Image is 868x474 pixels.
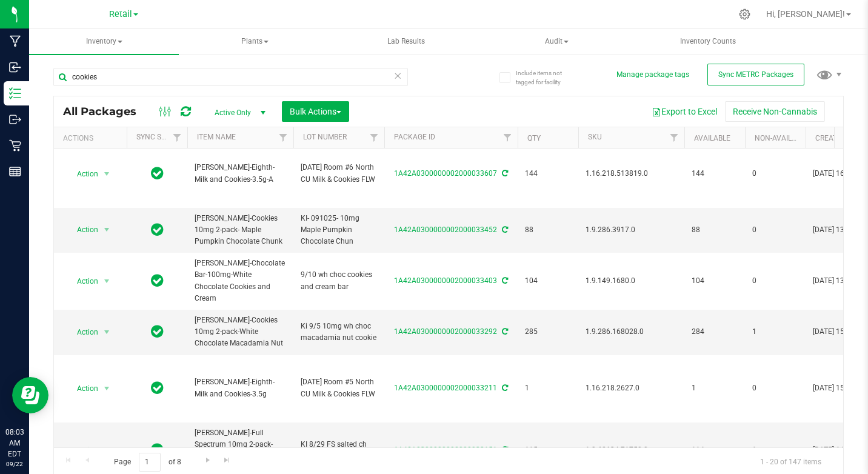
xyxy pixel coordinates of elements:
[500,384,508,392] span: Sync from Compliance System
[99,324,115,341] span: select
[195,376,286,399] span: [PERSON_NAME]-Eighth-Milk and Cookies-3.5g
[644,101,725,122] button: Export to Excel
[66,221,99,238] span: Action
[692,224,738,236] span: 88
[525,444,571,456] span: 115
[482,29,632,55] a: Audit
[151,221,164,238] span: In Sync
[167,127,187,148] a: Filter
[586,275,677,287] span: 1.9.149.1680.0
[498,127,518,148] a: Filter
[500,446,508,454] span: Sync from Compliance System
[5,459,24,469] p: 09/22
[136,133,183,141] a: Sync Status
[750,453,831,471] span: 1 - 20 of 147 items
[301,439,377,462] span: KI 8/29 FS salted ch dpd ch chip cookies
[9,61,21,73] inline-svg: Inbound
[151,272,164,289] span: In Sync
[692,275,738,287] span: 104
[525,168,571,179] span: 144
[66,380,99,397] span: Action
[525,224,571,236] span: 88
[139,453,161,472] input: 1
[99,165,115,182] span: select
[104,453,191,472] span: Page of 8
[151,165,164,182] span: In Sync
[195,162,286,185] span: [PERSON_NAME]-Eighth-Milk and Cookies-3.5g-A
[718,70,793,79] span: Sync METRC Packages
[301,376,377,399] span: [DATE] Room #5 North CU Milk & Cookies FLW
[752,326,798,338] span: 1
[195,427,286,474] span: [PERSON_NAME]-Full Spectrum 10mg 2-pack-Salted Chocolate dipped Chocolate Chip
[9,139,21,152] inline-svg: Retail
[364,127,384,148] a: Filter
[371,36,441,47] span: Lab Results
[99,442,115,459] span: select
[195,315,286,350] span: [PERSON_NAME]-Cookies 10mg 2-pack-White Chocolate Macadamia Nut
[9,113,21,125] inline-svg: Outbound
[99,380,115,397] span: select
[815,134,866,142] a: Created Date
[394,446,497,454] a: 1A42A0300000002000033151
[394,133,435,141] a: Package ID
[500,169,508,178] span: Sync from Compliance System
[586,382,677,394] span: 1.16.218.2627.0
[586,444,677,456] span: 1.9.62634.71750.0
[752,382,798,394] span: 0
[66,324,99,341] span: Action
[664,127,684,148] a: Filter
[586,168,677,179] span: 1.16.218.513819.0
[525,275,571,287] span: 104
[394,169,497,178] a: 1A42A0300000002000033607
[525,382,571,394] span: 1
[151,323,164,340] span: In Sync
[151,441,164,458] span: In Sync
[29,29,179,55] a: Inventory
[53,68,408,86] input: Search Package ID, Item Name, SKU, Lot or Part Number...
[394,68,402,84] span: Clear
[766,9,845,19] span: Hi, [PERSON_NAME]!
[195,213,286,248] span: [PERSON_NAME]-Cookies 10mg 2-pack- Maple Pumpkin Chocolate Chunk
[303,133,347,141] a: Lot Number
[109,9,132,19] span: Retail
[63,134,122,142] div: Actions
[692,382,738,394] span: 1
[394,225,497,234] a: 1A42A0300000002000033452
[9,165,21,178] inline-svg: Reports
[752,444,798,456] span: 1
[586,326,677,338] span: 1.9.286.168028.0
[9,87,21,99] inline-svg: Inventory
[273,127,293,148] a: Filter
[66,273,99,290] span: Action
[181,30,329,54] span: Plants
[12,377,48,413] iframe: Resource center
[199,453,216,469] a: Go to the next page
[692,326,738,338] span: 284
[500,225,508,234] span: Sync from Compliance System
[151,379,164,396] span: In Sync
[66,165,99,182] span: Action
[755,134,809,142] a: Non-Available
[197,133,236,141] a: Item Name
[9,35,21,47] inline-svg: Manufacturing
[394,276,497,285] a: 1A42A0300000002000033403
[752,275,798,287] span: 0
[66,442,99,459] span: Action
[99,273,115,290] span: select
[633,29,783,55] a: Inventory Counts
[527,134,541,142] a: Qty
[63,105,149,118] span: All Packages
[692,444,738,456] span: 114
[301,321,377,344] span: Ki 9/5 10mg wh choc macadamia nut cookie
[482,30,631,54] span: Audit
[588,133,602,141] a: SKU
[331,29,481,55] a: Lab Results
[282,101,349,122] button: Bulk Actions
[301,162,377,185] span: [DATE] Room #6 North CU Milk & Cookies FLW
[586,224,677,236] span: 1.9.286.3917.0
[394,327,497,336] a: 1A42A0300000002000033292
[616,70,689,80] button: Manage package tags
[195,258,286,304] span: [PERSON_NAME]-Chocolate Bar-100mg-White Chocolate Cookies and Cream
[301,269,377,292] span: 9/10 wh choc cookies and cream bar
